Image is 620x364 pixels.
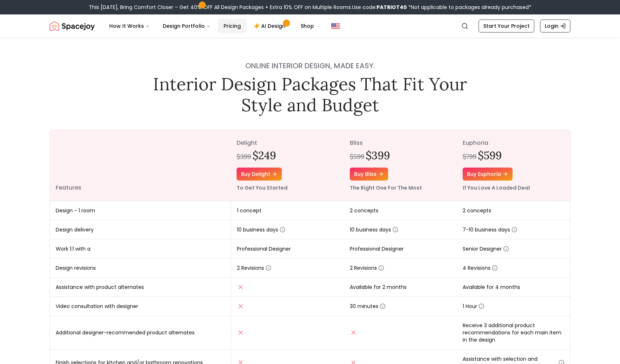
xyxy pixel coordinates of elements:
[50,19,95,33] img: Spacejoy Logo
[350,207,378,214] span: 2 concepts
[237,245,291,252] span: Professional Designer
[463,264,498,272] span: 4 Revisions
[350,226,398,233] span: 10 business days
[540,19,570,32] a: Login
[148,74,472,115] h1: Interior Design Packages That Fit Your Style and Budget
[463,139,564,147] p: euphoria
[248,19,293,33] a: AI Design
[50,201,231,220] td: Design - 1 room
[237,152,251,162] div: $399
[350,264,384,272] span: 2 Revisions
[237,184,288,191] small: To Get You Started
[50,220,231,239] td: Design delivery
[350,139,451,147] p: bliss
[479,19,534,32] a: Start Your Project
[50,278,231,297] td: Assistance with product alternates
[157,19,216,33] button: Design Portfolio
[463,168,513,181] a: Buy euphoria
[103,19,156,33] button: How It Works
[457,316,570,350] td: Receive 3 additional product recommendations for each main item in the design
[407,4,531,11] span: *Not applicable to packages already purchased*
[50,259,231,278] td: Design revisions
[352,4,407,11] span: Use code:
[50,130,231,201] th: Features
[478,149,502,162] h2: $599
[344,278,457,297] td: Available for 2 months
[252,149,276,162] h2: $249
[103,19,320,33] nav: Main
[463,184,530,191] small: If You Love A Loaded Deal
[350,168,388,181] a: Buy bliss
[457,278,570,297] td: Available for 4 months
[89,4,531,11] div: This [DATE], Bring Comfort Closer – Get 40% OFF All Design Packages + Extra 10% OFF on Multiple R...
[218,19,247,33] a: Pricing
[463,152,476,162] div: $799
[237,207,262,214] span: 1 concept
[350,184,422,191] small: The Right One For The Most
[50,297,231,316] td: Video consultation with designer
[50,239,231,259] td: Work 1:1 with a
[237,168,282,181] a: Buy delight
[463,226,517,233] span: 7-10 business days
[377,4,407,11] b: PATRIOT40
[366,149,390,162] h2: $399
[237,264,271,272] span: 2 Revisions
[331,22,340,30] img: United States
[350,245,404,252] span: Professional Designer
[463,303,484,310] span: 1 Hour
[148,61,472,71] h4: Online interior design, made easy.
[463,245,509,252] span: Senior Designer
[350,303,386,310] span: 30 minutes
[295,19,320,33] a: Shop
[50,19,95,33] a: Spacejoy
[463,207,491,214] span: 2 concepts
[350,152,364,162] div: $599
[237,226,285,233] span: 10 business days
[50,316,231,350] td: Additional designer-recommended product alternates
[50,14,570,38] nav: Global
[237,139,338,147] p: delight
